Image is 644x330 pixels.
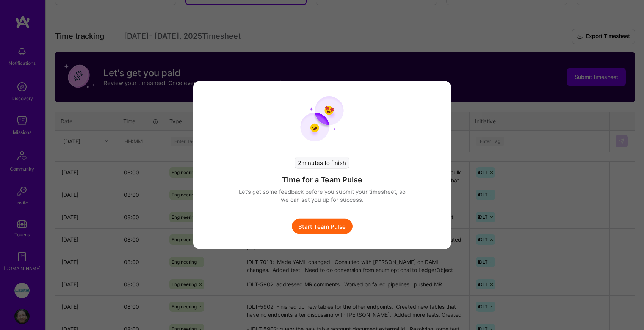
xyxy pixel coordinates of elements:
[193,81,451,249] div: modal
[300,96,344,142] img: team pulse start
[295,157,349,169] div: 2 minutes to finish
[292,219,353,234] button: Start Team Pulse
[239,188,406,204] p: Let’s get some feedback before you submit your timesheet, so we can set you up for success.
[282,175,362,185] h4: Time for a Team Pulse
